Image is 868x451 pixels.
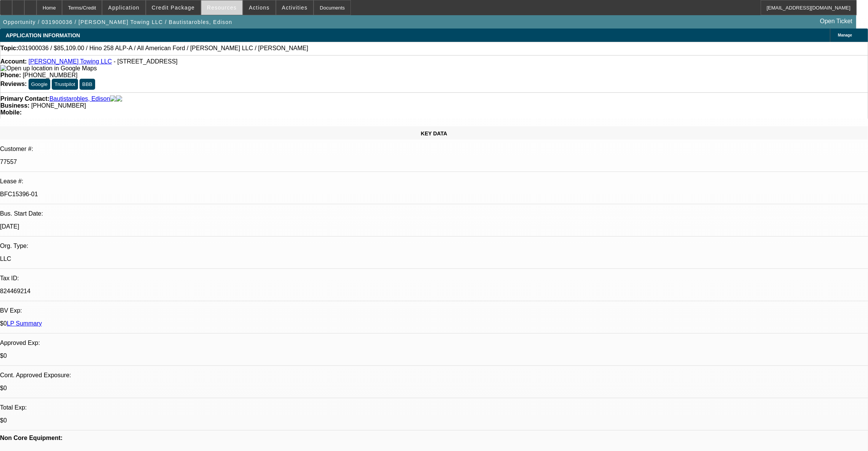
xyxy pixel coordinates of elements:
[0,65,97,71] a: View Google Maps
[102,0,145,15] button: Application
[0,45,18,52] strong: Topic:
[52,79,78,90] button: Trustpilot
[6,32,80,38] span: APPLICATION INFORMATION
[282,5,308,11] span: Activities
[276,0,314,15] button: Activities
[110,95,116,102] img: facebook-icon.png
[838,33,852,37] span: Manage
[152,5,195,11] span: Credit Package
[0,95,49,102] strong: Primary Contact:
[817,15,855,28] a: Open Ticket
[249,5,270,11] span: Actions
[201,0,242,15] button: Resources
[0,65,97,72] img: Open up location in Google Maps
[0,102,29,109] strong: Business:
[0,109,22,116] strong: Mobile:
[23,72,78,78] span: [PHONE_NUMBER]
[0,81,27,87] strong: Reviews:
[3,19,232,25] span: Opportunity / 031900036 / [PERSON_NAME] Towing LLC / Bautistarobles, Edison
[207,5,237,11] span: Resources
[29,58,112,65] a: [PERSON_NAME] Towing LLC
[31,102,86,109] span: [PHONE_NUMBER]
[146,0,201,15] button: Credit Package
[0,58,27,65] strong: Account:
[80,79,95,90] button: BBB
[243,0,276,15] button: Actions
[49,95,110,102] a: Bautistarobles, Edison
[18,45,308,52] span: 031900036 / $85,109.00 / Hino 258 ALP-A / All American Ford / [PERSON_NAME] LLC / [PERSON_NAME]
[108,5,139,11] span: Application
[0,72,21,78] strong: Phone:
[7,320,42,327] a: LP Summary
[114,58,178,65] span: - [STREET_ADDRESS]
[116,95,122,102] img: linkedin-icon.png
[29,79,50,90] button: Google
[421,130,447,137] span: KEY DATA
